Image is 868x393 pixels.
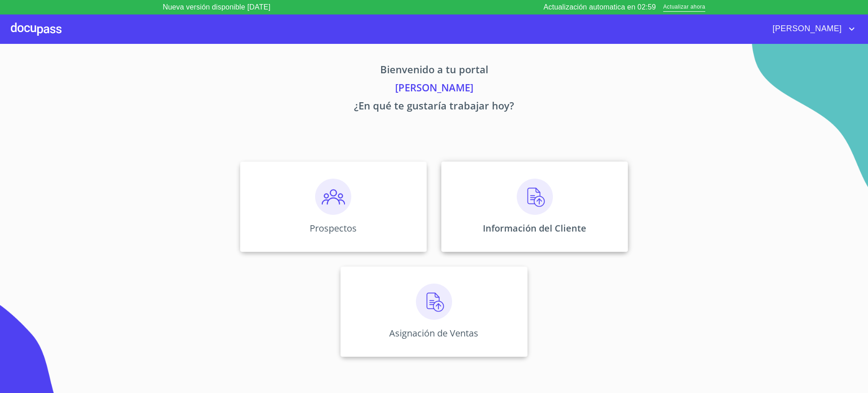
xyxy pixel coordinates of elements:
p: ¿En qué te gustaría trabajar hoy? [156,98,712,116]
img: prospectos.png [315,179,351,215]
p: Información del Cliente [483,222,586,234]
button: account of current user [766,22,857,36]
img: carga.png [517,179,553,215]
p: Actualización automatica en 02:59 [543,2,656,13]
p: Asignación de Ventas [389,327,478,339]
p: Nueva versión disponible [DATE] [163,2,270,13]
p: Prospectos [310,222,357,234]
span: [PERSON_NAME] [766,22,846,36]
span: Actualizar ahora [663,3,705,12]
img: carga.png [416,284,452,320]
p: [PERSON_NAME] [156,80,712,98]
p: Bienvenido a tu portal [156,62,712,80]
